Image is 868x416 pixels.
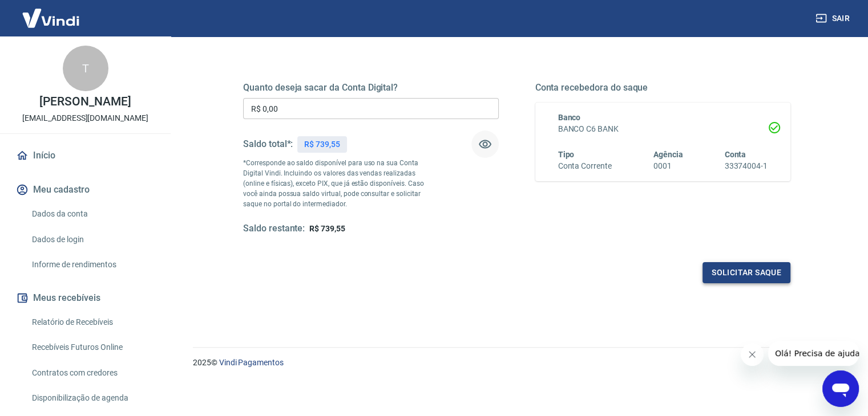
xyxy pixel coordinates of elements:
[558,123,768,135] h6: BANCO C6 BANK
[724,160,768,172] h6: 33374004-1
[703,262,790,283] button: Solicitar saque
[27,253,157,276] a: Informe de rendimentos
[243,223,305,235] h5: Saldo restante:
[22,112,148,124] p: [EMAIL_ADDRESS][DOMAIN_NAME]
[724,150,746,159] span: Conta
[7,8,96,17] span: Olá! Precisa de ajuda?
[27,386,157,410] a: Disponibilização de agenda
[558,150,575,159] span: Tipo
[27,336,157,359] a: Recebíveis Futuros Online
[653,160,683,172] h6: 0001
[14,143,157,168] a: Início
[219,358,284,367] a: Vindi Pagamentos
[27,228,157,251] a: Dados de login
[304,138,340,150] p: R$ 739,55
[243,138,293,150] h5: Saldo total*:
[63,46,108,91] div: T
[741,343,764,366] iframe: Fechar mensagem
[243,158,435,209] p: *Corresponde ao saldo disponível para uso na sua Conta Digital Vindi. Incluindo os valores das ve...
[653,150,683,159] span: Agência
[39,96,131,108] p: [PERSON_NAME]
[558,113,581,122] span: Banco
[813,8,854,29] button: Sair
[14,1,88,35] img: Vindi
[822,370,859,407] iframe: Botão para abrir a janela de mensagens
[309,224,345,233] span: R$ 739,55
[558,160,612,172] h6: Conta Corrente
[27,202,157,226] a: Dados da conta
[14,177,157,202] button: Meu cadastro
[768,341,859,366] iframe: Mensagem da empresa
[193,357,841,369] p: 2025 ©
[14,286,157,311] button: Meus recebíveis
[243,82,499,93] h5: Quanto deseja sacar da Conta Digital?
[27,361,157,385] a: Contratos com credores
[535,82,791,93] h5: Conta recebedora do saque
[27,311,157,334] a: Relatório de Recebíveis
